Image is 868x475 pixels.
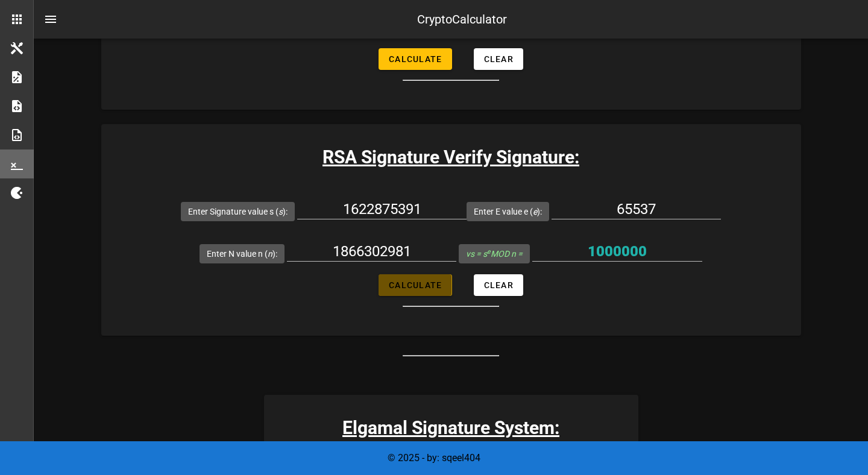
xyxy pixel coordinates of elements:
[474,48,523,70] button: Clear
[474,206,542,218] label: Enter E value e ( ):
[278,207,283,216] i: s
[483,280,514,290] span: Clear
[417,10,507,28] div: CryptoCalculator
[264,414,638,441] h3: Elgamal Signature System:
[379,48,451,70] button: Calculate
[466,249,523,259] i: vs = s MOD n =
[483,54,514,64] span: Clear
[474,274,523,296] button: Clear
[188,206,288,218] label: Enter Signature value s ( ):
[388,54,442,64] span: Calculate
[388,280,442,290] span: Calculate
[379,274,451,296] button: Calculate
[268,249,272,259] i: n
[101,143,801,171] h3: RSA Signature Verify Signature:
[207,248,277,260] label: Enter N value n ( ):
[533,207,537,216] i: e
[388,452,480,464] span: © 2025 - by: sqeel404
[487,248,491,256] sup: e
[36,5,65,34] button: nav-menu-toggle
